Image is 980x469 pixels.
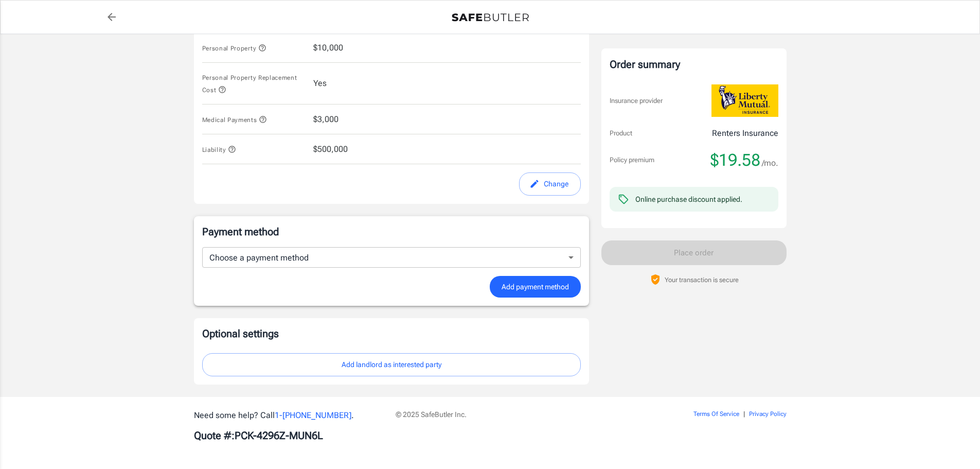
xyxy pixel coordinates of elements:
span: Personal Property [202,45,266,52]
p: Policy premium [610,155,654,165]
a: back to quotes [101,7,122,27]
b: Quote #: PCK-4296Z-MUN6L [194,429,323,442]
a: Privacy Policy [749,410,787,418]
p: Your transaction is secure [665,275,739,285]
span: Personal Property Replacement Cost [202,74,297,94]
button: Liability [202,143,237,155]
button: Personal Property Replacement Cost [202,71,305,96]
img: Back to quotes [452,13,529,22]
p: Renters Insurance [712,127,778,140]
button: Add landlord as interested party [202,353,581,376]
span: Liability [202,146,237,153]
button: edit [519,172,581,196]
p: Product [610,128,632,138]
span: Add payment method [502,281,569,293]
button: Add payment method [490,276,581,298]
span: | [743,410,745,418]
a: Terms Of Service [693,410,739,418]
p: © 2025 SafeButler Inc. [396,409,635,420]
img: Liberty Mutual [711,84,778,117]
p: Need some help? Call . [194,409,383,422]
button: Personal Property [202,42,266,54]
a: 1-[PHONE_NUMBER] [275,410,351,420]
div: Online purchase discount applied. [635,194,742,204]
span: $19.58 [710,150,760,170]
button: Medical Payments [202,113,268,126]
p: Insurance provider [610,96,663,106]
span: $10,000 [313,42,343,54]
span: $3,000 [313,113,338,126]
span: $500,000 [313,143,348,155]
span: Yes [313,77,327,90]
span: /mo. [762,156,778,170]
div: Order summary [610,57,778,72]
span: Medical Payments [202,116,268,124]
p: Payment method [202,224,581,239]
p: Optional settings [202,326,581,341]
